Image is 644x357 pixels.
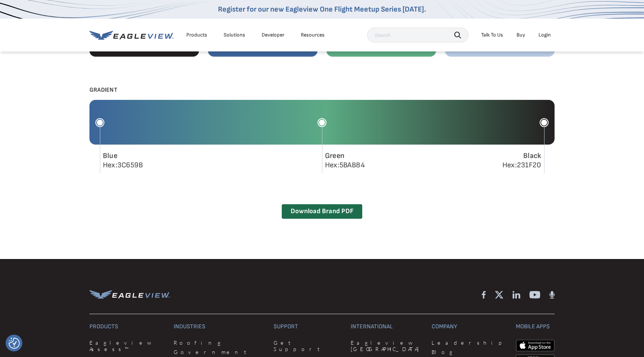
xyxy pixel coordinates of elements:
[432,339,507,346] a: Leadership
[174,323,265,331] h3: Industries
[103,151,143,170] div: Hex:3C659B
[224,32,245,38] div: Solutions
[325,151,365,170] div: Hex:5BAB84
[89,339,165,353] a: Eagleview Assess™
[325,151,344,160] span: Green
[89,323,165,331] h3: Products
[516,339,555,351] img: apple-app-store.png
[262,32,284,38] a: Developer
[301,32,325,38] div: Resources
[432,349,507,356] a: Blog
[517,32,525,38] a: Buy
[351,323,423,331] h3: International
[432,323,507,331] h3: Company
[502,151,545,174] div: Hex:231F20
[523,151,541,160] span: Black
[351,339,423,353] a: Eagleview [GEOGRAPHIC_DATA]
[367,28,468,42] input: Search
[9,338,20,349] button: Consent Preferences
[516,323,555,331] h3: Mobile Apps
[186,32,207,38] div: Products
[174,349,265,356] a: Government
[89,86,123,94] span: Gradient
[274,323,342,331] h3: Support
[9,338,20,349] img: Revisit consent button
[274,339,342,353] a: Get Support
[481,32,503,38] div: Talk To Us
[539,32,551,38] div: Login
[218,5,426,14] a: Register for our new Eagleview One Flight Meetup Series [DATE].
[282,204,362,219] a: Download Brand PDF
[174,339,265,346] a: Roofing
[103,151,117,160] span: Blue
